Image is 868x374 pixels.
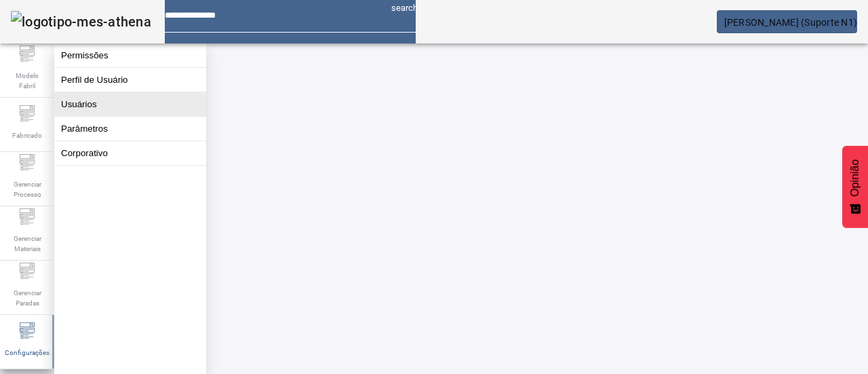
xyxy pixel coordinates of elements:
[61,50,108,60] font: Permissões
[61,75,128,85] font: Perfil de Usuário
[5,349,50,356] font: Configurações
[842,146,868,228] button: Feedback - Mostrar pesquisa
[54,68,206,92] button: Perfil de Usuário
[14,181,41,198] font: Gerenciar Processo
[16,72,39,90] font: Modelo Fabril
[724,17,858,28] font: [PERSON_NAME] (Suporte N1)
[54,43,206,67] button: Permissões
[61,99,97,109] font: Usuários
[61,124,108,134] font: Parâmetros
[54,92,206,116] button: Usuários
[14,235,41,253] font: Gerenciar Materiais
[61,148,108,158] font: Corporativo
[54,141,206,165] button: Corporativo
[11,11,151,33] img: logotipo-mes-athena
[54,117,206,141] button: Parâmetros
[12,132,42,139] font: Fabricado
[849,160,861,197] font: Opinião
[14,289,41,307] font: Gerenciar Paradas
